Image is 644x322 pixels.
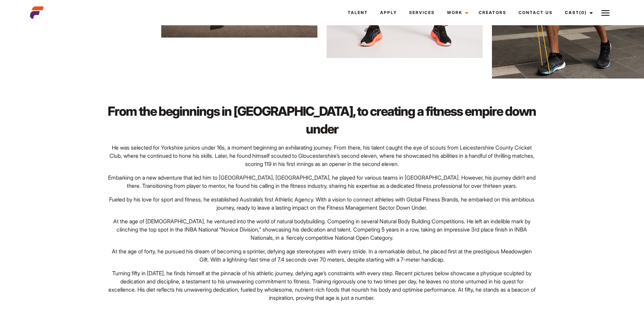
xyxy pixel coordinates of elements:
a: Apply [374,3,403,22]
p: Turning fifty in [DATE], he finds himself at the pinnacle of his athletic journey, defying age’s ... [107,269,537,302]
a: Cast(0) [559,3,597,22]
p: At the age of [DEMOGRAPHIC_DATA], he ventured into the world of natural bodybuilding. Competing i... [107,217,537,242]
img: cropped-aefm-brand-fav-22-square.png [30,6,44,19]
h2: From the beginnings in [GEOGRAPHIC_DATA], to creating a fitness empire down under [107,102,537,138]
p: Fueled by his love for sport and fitness, he established Australia’s first Athletic Agency. With ... [107,195,537,212]
p: Embarking on a new adventure that led him to [GEOGRAPHIC_DATA], [GEOGRAPHIC_DATA], he played for ... [107,173,537,190]
p: He was selected for Yorkshire juniors under 16s, a moment beginning an exhilarating journey. From... [107,143,537,168]
a: Creators [473,3,512,22]
a: Services [403,3,441,22]
a: Work [441,3,473,22]
img: Burger icon [601,9,610,17]
span: (0) [579,10,587,15]
p: At the age of forty, he pursued his dream of becoming a sprinter, defying age stereotypes with ev... [107,247,537,264]
a: Talent [342,3,374,22]
a: Contact Us [512,3,559,22]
